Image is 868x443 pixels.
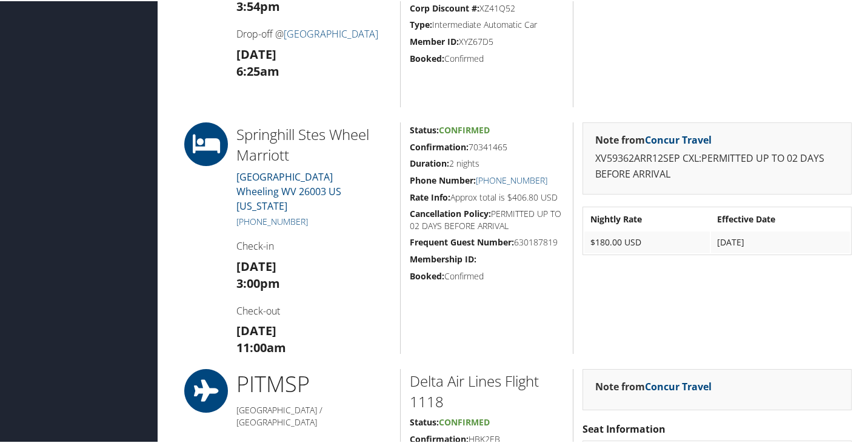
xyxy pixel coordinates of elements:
[236,238,391,251] h4: Check-in
[711,207,850,229] th: Effective Date
[410,252,476,264] strong: Membership ID:
[410,35,459,46] strong: Member ID:
[284,26,378,39] a: [GEOGRAPHIC_DATA]
[410,190,564,202] h5: Approx total is $406.80 USD
[410,1,479,13] strong: Corp Discount #:
[410,18,432,29] strong: Type:
[236,257,276,273] strong: [DATE]
[595,379,712,392] strong: Note from
[410,156,449,168] strong: Duration:
[236,321,276,338] strong: [DATE]
[410,370,564,410] h2: Delta Air Lines Flight 1118
[584,207,710,229] th: Nightly Rate
[645,379,712,392] a: Concur Travel
[410,35,564,47] h5: XYZ67D5
[410,123,439,135] strong: Status:
[236,274,280,290] strong: 3:00pm
[410,173,476,185] strong: Phone Number:
[410,52,444,63] strong: Booked:
[583,421,666,435] strong: Seat Information
[439,415,490,427] span: Confirmed
[410,269,564,281] h5: Confirmed
[439,123,490,135] span: Confirmed
[595,150,839,181] p: XV59362ARR12SEP CXL:PERMITTED UP TO 02 DAYS BEFORE ARRIVAL
[410,140,469,152] strong: Confirmation:
[236,169,341,212] a: [GEOGRAPHIC_DATA]Wheeling WV 26003 US [US_STATE]
[236,123,391,164] h2: Springhill Stes Wheel Marriott
[236,338,286,355] strong: 11:00am
[645,132,712,145] a: Concur Travel
[711,230,850,252] td: [DATE]
[236,45,276,61] strong: [DATE]
[595,132,712,145] strong: Note from
[410,235,564,247] h5: 630187819
[410,235,514,247] strong: Frequent Guest Number:
[410,269,444,281] strong: Booked:
[410,140,564,152] h5: 70341465
[410,156,564,168] h5: 2 nights
[236,403,391,427] h5: [GEOGRAPHIC_DATA] / [GEOGRAPHIC_DATA]
[584,230,710,252] td: $180.00 USD
[410,207,491,218] strong: Cancellation Policy:
[410,207,564,230] h5: PERMITTED UP TO 02 DAYS BEFORE ARRIVAL
[476,173,547,185] a: [PHONE_NUMBER]
[410,1,564,13] h5: XZ41Q52
[236,303,391,316] h4: Check-out
[236,215,308,226] a: [PHONE_NUMBER]
[410,415,439,427] strong: Status:
[410,190,450,202] strong: Rate Info:
[410,52,564,64] h5: Confirmed
[236,368,391,398] h1: PIT MSP
[236,26,391,39] h4: Drop-off @
[410,18,564,30] h5: Intermediate Automatic Car
[236,62,279,78] strong: 6:25am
